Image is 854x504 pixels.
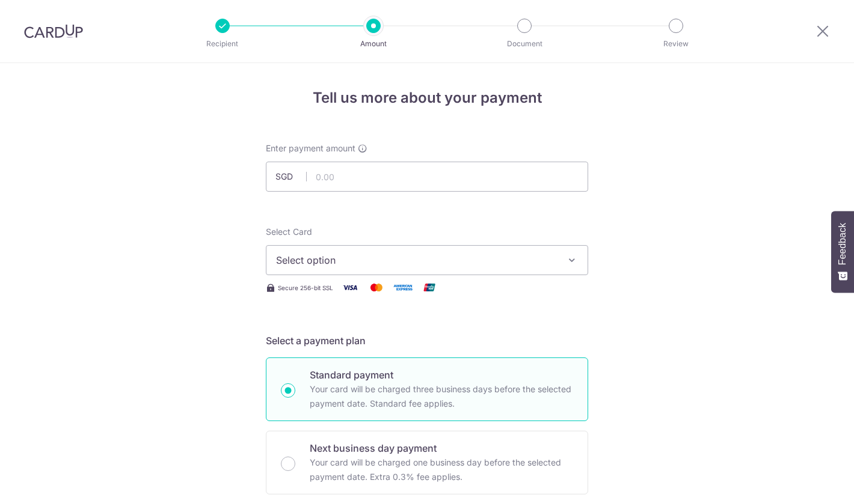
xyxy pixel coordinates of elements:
img: American Express [391,280,415,295]
input: 0.00 [266,162,588,192]
p: Standard payment [310,368,573,382]
span: translation missing: en.payables.payment_networks.credit_card.summary.labels.select_card [266,226,312,237]
h4: Tell us more about your payment [266,87,588,109]
span: Select option [276,253,556,267]
p: Recipient [178,38,267,50]
p: Your card will be charged one business day before the selected payment date. Extra 0.3% fee applies. [310,455,573,484]
img: CardUp [24,24,83,38]
h5: Select a payment plan [266,333,588,348]
p: Document [480,38,569,50]
span: Enter payment amount [266,142,355,154]
p: Your card will be charged three business days before the selected payment date. Standard fee appl... [310,382,573,411]
span: Feedback [837,223,848,265]
button: Select option [266,245,588,275]
img: Union Pay [417,280,441,295]
img: Mastercard [364,280,389,295]
p: Next business day payment [310,441,573,455]
p: Amount [329,38,418,50]
span: SGD [275,171,307,183]
p: Review [631,38,720,50]
button: Feedback - Show survey [831,211,854,293]
img: Visa [338,280,362,295]
span: Secure 256-bit SSL [278,283,333,293]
